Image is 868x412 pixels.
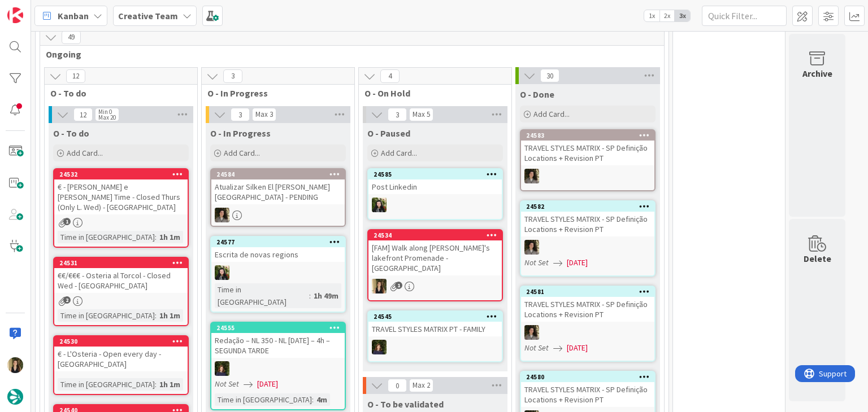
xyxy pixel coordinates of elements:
[374,231,502,239] div: 24534
[211,237,345,262] div: 24577Escrita de novas regions
[215,361,229,376] img: MC
[211,323,345,333] div: 24555
[567,342,588,354] span: [DATE]
[211,169,345,179] div: 24584
[224,148,260,158] span: Add Card...
[54,169,188,179] div: 24532
[368,312,502,322] div: 24545
[372,340,387,354] img: MC
[675,10,690,21] span: 3x
[368,230,502,240] div: 24534
[211,361,345,376] div: MC
[73,108,93,121] span: 12
[804,252,831,265] div: Delete
[367,398,444,410] span: O - To be validated
[215,265,229,280] img: BC
[524,240,539,255] img: MS
[211,179,345,204] div: Atualizar Silken El [PERSON_NAME] [GEOGRAPHIC_DATA] - PENDING
[524,325,539,340] img: MS
[526,373,654,381] div: 24580
[24,2,51,15] span: Support
[644,10,659,21] span: 1x
[521,240,654,255] div: MS
[215,283,309,308] div: Time in [GEOGRAPHIC_DATA]
[374,170,502,178] div: 24585
[63,296,71,304] span: 2
[54,258,188,293] div: 24531€€/€€€ - Osteria al Torcol - Closed Wed - [GEOGRAPHIC_DATA]
[368,312,502,336] div: 24545TRAVEL STYLES MATRIX PT - FAMILY
[374,313,502,321] div: 24545
[211,265,345,280] div: BC
[521,201,654,212] div: 24582
[211,323,345,358] div: 24555Redação – NL 350 - NL [DATE] – 4h – SEGUNDA TARDE
[67,148,103,158] span: Add Card...
[54,336,188,371] div: 24530€ - L'Osteria - Open every day - [GEOGRAPHIC_DATA]
[215,393,312,406] div: Time in [GEOGRAPHIC_DATA]
[210,128,271,139] span: O - In Progress
[521,382,654,407] div: TRAVEL STYLES MATRIX - SP Definição Locations + Revision PT
[367,128,410,139] span: O - Paused
[521,297,654,322] div: TRAVEL STYLES MATRIX - SP Definição Locations + Revision PT
[368,322,502,336] div: TRAVEL STYLES MATRIX PT - FAMILY
[54,347,188,371] div: € - L'Osteria - Open every day - [GEOGRAPHIC_DATA]
[58,378,155,391] div: Time in [GEOGRAPHIC_DATA]
[314,393,330,406] div: 4m
[567,257,588,269] span: [DATE]
[521,169,654,183] div: MS
[63,218,71,225] span: 1
[521,130,654,165] div: 24583TRAVEL STYLES MATRIX - SP Definição Locations + Revision PT
[380,69,400,83] span: 4
[216,324,345,332] div: 24555
[311,290,341,302] div: 1h 49m
[526,132,654,139] div: 24583
[98,109,112,115] div: Min 0
[211,247,345,262] div: Escrita de novas regions
[54,336,188,347] div: 24530
[50,87,183,99] span: O - To do
[521,325,654,340] div: MS
[540,69,559,82] span: 30
[58,309,155,322] div: Time in [GEOGRAPHIC_DATA]
[364,87,497,99] span: O - On Hold
[223,69,242,83] span: 3
[368,279,502,293] div: SP
[368,230,502,275] div: 24534[FAM] Walk along [PERSON_NAME]'s lakefront Promenade - [GEOGRAPHIC_DATA]
[157,231,183,243] div: 1h 1m
[211,169,345,204] div: 24584Atualizar Silken El [PERSON_NAME] [GEOGRAPHIC_DATA] - PENDING
[413,383,430,388] div: Max 2
[526,288,654,296] div: 24581
[255,112,273,117] div: Max 3
[58,231,155,243] div: Time in [GEOGRAPHIC_DATA]
[521,372,654,407] div: 24580TRAVEL STYLES MATRIX - SP Definição Locations + Revision PT
[521,212,654,236] div: TRAVEL STYLES MATRIX - SP Definição Locations + Revision PT
[215,379,239,389] i: Not Set
[155,378,157,391] span: :
[216,170,345,178] div: 24584
[7,357,23,373] img: SP
[368,340,502,354] div: MC
[46,49,650,60] span: Ongoing
[368,240,502,275] div: [FAM] Walk along [PERSON_NAME]'s lakefront Promenade - [GEOGRAPHIC_DATA]
[388,108,407,121] span: 3
[372,198,387,212] img: BC
[524,343,549,353] i: Not Set
[118,10,178,21] b: Creative Team
[207,87,340,99] span: O - In Progress
[98,115,116,120] div: Max 20
[7,389,23,405] img: avatar
[524,257,549,268] i: Not Set
[368,179,502,194] div: Post Linkedin
[702,6,787,26] input: Quick Filter...
[211,237,345,247] div: 24577
[58,9,89,23] span: Kanban
[54,179,188,214] div: € - [PERSON_NAME] e [PERSON_NAME] Time - Closed Thurs (Only L. Wed) - [GEOGRAPHIC_DATA]
[59,338,188,345] div: 24530
[521,287,654,297] div: 24581
[155,231,157,243] span: :
[66,69,85,83] span: 12
[368,169,502,194] div: 24585Post Linkedin
[368,198,502,212] div: BC
[54,258,188,268] div: 24531
[215,208,229,222] img: MS
[59,170,188,178] div: 24532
